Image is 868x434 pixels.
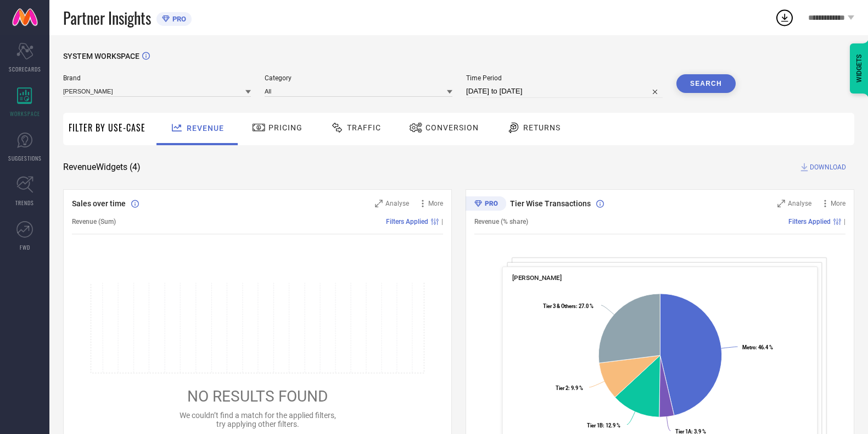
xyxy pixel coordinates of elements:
span: Filter By Use-Case [69,121,145,134]
tspan: Tier 3 & Others [544,303,576,309]
span: Tier Wise Transactions [510,199,591,208]
span: | [844,218,845,226]
span: SUGGESTIONS [8,154,42,162]
span: Category [265,74,452,82]
div: Open download list [775,8,794,28]
text: : 46.4 % [742,344,773,350]
span: | [441,218,443,226]
span: TRENDS [15,199,34,207]
span: [PERSON_NAME] [512,274,562,282]
span: Traffic [347,123,381,132]
span: SCORECARDS [9,65,41,73]
text: : 12.9 % [587,422,620,428]
span: Conversion [425,123,479,132]
span: Filters Applied [386,218,428,226]
span: More [428,200,443,207]
span: Partner Insights [63,7,151,29]
span: Revenue [187,124,224,133]
tspan: Tier 2 [556,385,568,391]
span: Revenue Widgets ( 4 ) [63,162,141,173]
tspan: Metro [742,344,755,350]
span: Returns [523,123,561,132]
button: Search [676,74,736,93]
span: More [831,200,845,207]
tspan: Tier 1B [587,422,603,428]
span: Revenue (Sum) [72,218,116,226]
text: : 9.9 % [556,385,583,391]
span: Revenue (% share) [474,218,528,226]
span: Pricing [268,123,303,132]
span: Brand [63,74,251,82]
span: Sales over time [72,199,126,208]
input: Select time period [466,85,663,98]
span: PRO [170,15,186,23]
span: FWD [20,243,30,251]
svg: Zoom [777,200,785,207]
span: Analyse [385,200,409,207]
div: Premium [466,196,506,213]
span: Filters Applied [788,218,831,226]
span: WORKSPACE [10,109,40,118]
span: Time Period [466,74,663,82]
text: : 27.0 % [544,303,594,309]
span: DOWNLOAD [810,162,846,173]
span: Analyse [788,200,811,207]
span: SYSTEM WORKSPACE [63,52,139,61]
span: NO RESULTS FOUND [187,387,328,405]
svg: Zoom [375,200,383,207]
span: We couldn’t find a match for the applied filters, try applying other filters. [180,411,336,428]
